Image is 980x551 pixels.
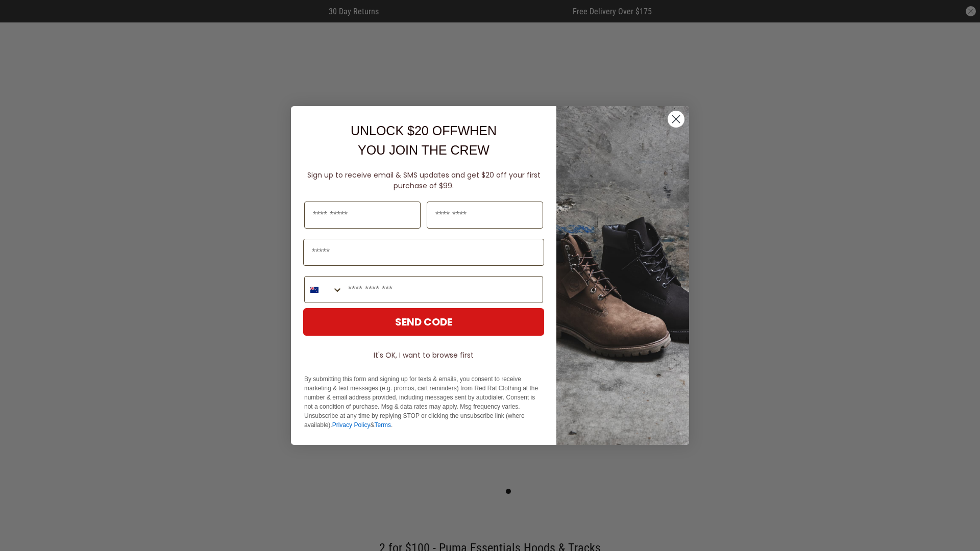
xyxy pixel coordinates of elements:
[332,421,371,429] a: Privacy Policy
[351,123,458,138] span: UNLOCK $20 OFF
[304,374,543,430] p: By submitting this form and signing up for texts & emails, you consent to receive marketing & tex...
[307,170,541,191] span: Sign up to receive email & SMS updates and get $20 off your first purchase of $99.
[304,202,421,229] input: First Name
[8,4,39,35] button: Open LiveChat chat widget
[303,346,544,364] button: It's OK, I want to browse first
[310,286,318,294] img: New Zealand
[556,106,689,445] img: f7662613-148e-4c88-9575-6c6b5b55a647.jpeg
[374,421,391,429] a: Terms
[458,123,497,138] span: WHEN
[358,143,489,157] span: YOU JOIN THE CREW
[303,308,544,336] button: SEND CODE
[305,277,343,303] button: Search Countries
[303,239,544,266] input: Email
[667,110,685,128] button: Close dialog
